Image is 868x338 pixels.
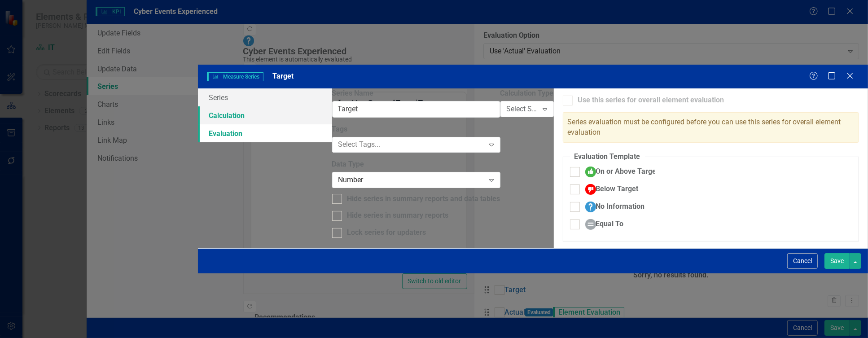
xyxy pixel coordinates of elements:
div: Equal To [585,219,624,230]
img: On or Above Target [585,167,596,177]
div: Hide series in summary reports [347,211,449,221]
div: No Information [585,202,645,212]
img: Equal To [585,219,596,230]
span: Measure Series [207,72,263,81]
div: On or Above Target [585,167,659,177]
span: Target [272,72,294,80]
button: Cancel [787,253,818,269]
label: Tags [332,124,500,135]
input: Series Name [332,101,500,118]
div: Use this series for overall element evaluation [578,95,724,105]
div: Below Target [585,184,639,195]
div: Series evaluation must be configured before you can use this series for overall element evaluation [563,112,859,143]
img: Below Target [585,184,596,195]
button: Save [824,253,850,269]
a: Calculation [198,106,332,124]
legend: Evaluation Template [570,152,645,162]
div: Lock series for updaters [347,228,426,238]
label: Data Type [332,159,500,170]
div: Hide series in summary reports and data tables [347,194,500,204]
img: No Information [585,202,596,212]
a: Evaluation [198,124,332,142]
label: Calculation Type [500,88,554,99]
a: Series [198,88,332,106]
div: Select Series Calculation Type [507,104,538,114]
label: Series Name [332,88,500,99]
div: Number [338,175,485,185]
